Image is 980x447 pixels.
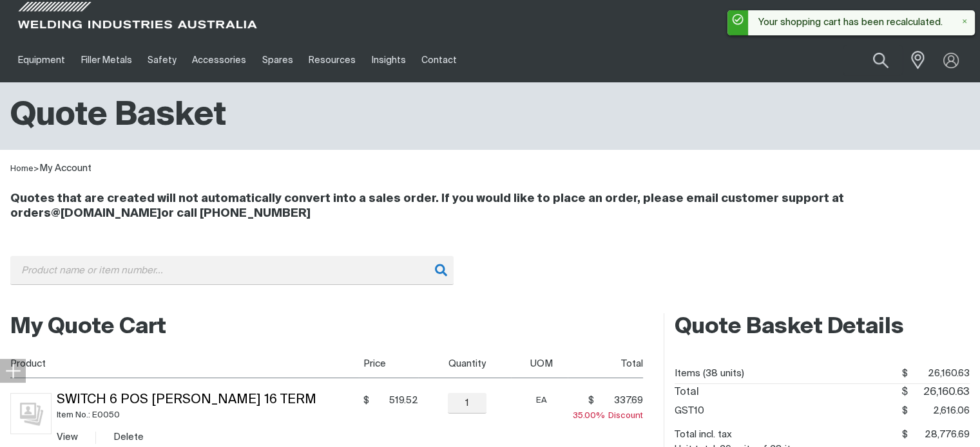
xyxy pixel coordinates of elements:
a: Filler Metals [73,38,139,82]
a: My Account [39,163,91,173]
a: Contact [414,38,465,82]
span: 2,616.06 [908,401,970,421]
h2: My Quote Cart [10,313,643,342]
th: Total [568,349,644,378]
span: 337.69 [598,394,643,407]
dt: Total [675,384,699,401]
th: UOM [511,349,568,378]
button: Delete Switch 6 Pos Miller 16 Term [113,430,144,444]
span: $ [902,369,908,378]
th: Price [359,349,418,378]
span: $ [588,394,594,407]
a: Insights [363,38,413,82]
span: 28,776.69 [908,425,970,444]
span: 35.00% [573,412,608,420]
h1: Quote Basket [10,95,226,137]
span: $ [902,406,908,415]
th: Product [10,349,359,378]
a: Safety [140,38,184,82]
div: Product or group for quick order [10,256,970,304]
span: Discount [573,412,643,420]
h4: Quotes that are created will not automatically convert into a sales order. If you would like to p... [10,192,970,221]
span: 26,160.63 [908,364,970,383]
span: $ [902,430,908,439]
a: @[DOMAIN_NAME] [51,208,161,219]
a: Spares [255,38,301,82]
img: No image for this product [10,393,52,434]
span: 519.52 [373,394,418,407]
span: > [34,165,39,173]
a: Equipment [10,38,73,82]
div: Item No.: E0050 [57,408,359,423]
button: Search products [859,45,903,75]
input: Product name or item number... [10,256,454,285]
a: Accessories [184,38,254,82]
dt: GST10 [675,401,704,421]
span: $ [363,394,369,407]
dt: Items (38 units) [675,364,744,383]
dt: Total incl. tax [675,425,732,444]
span: 26,160.63 [908,384,970,401]
th: Quantity [418,349,511,378]
img: hide socials [5,363,21,378]
a: View Switch 6 Pos Miller 16 Term [57,432,78,442]
span: $ [901,387,908,397]
a: Home [10,165,34,173]
input: Product name or item number... [843,45,903,75]
nav: Main [10,38,730,82]
a: Switch 6 Pos [PERSON_NAME] 16 Term [57,394,316,406]
a: Resources [301,38,363,82]
div: Your shopping cart has been recalculated. [748,10,965,35]
div: EA [516,393,568,408]
h2: Quote Basket Details [675,313,970,342]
